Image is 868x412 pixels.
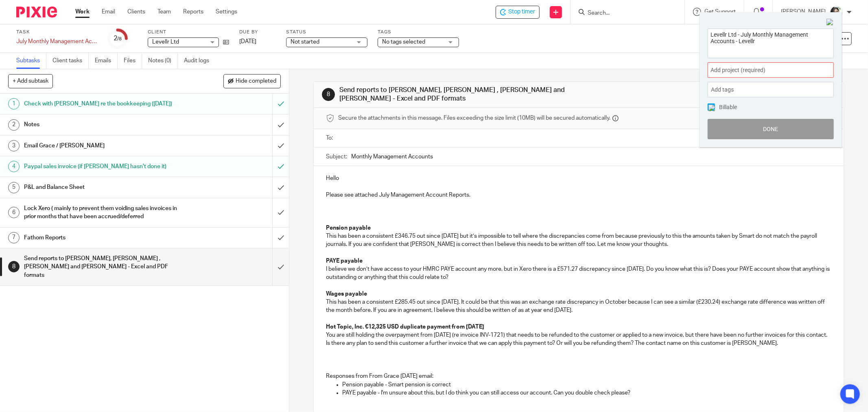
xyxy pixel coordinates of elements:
[117,37,122,41] small: /8
[704,9,736,15] span: Get Support
[382,39,425,45] span: No tags selected
[708,29,833,55] textarea: Levellr Ltd - July Monthly Management Accounts - Levellr
[8,98,20,110] div: 1
[326,372,831,380] p: Responses from From Grace [DATE] email:
[508,8,535,16] span: Stop timer
[326,324,484,330] strong: Hot Topic, Inc. €12,325 USD duplicate payment from [DATE]
[24,160,184,173] h1: Paypal sales invoice (if [PERSON_NAME] hasn't done it)
[148,29,229,35] label: Client
[286,29,367,35] label: Status
[339,86,596,103] h1: Send reports to [PERSON_NAME], [PERSON_NAME] , [PERSON_NAME] and [PERSON_NAME] - Excel and PDF fo...
[127,8,145,16] a: Clients
[16,37,98,46] div: July Monthly Management Accounts - Levellr
[236,78,276,85] span: Hide completed
[8,261,20,272] div: 8
[24,98,184,110] h1: Check with [PERSON_NAME] re the bookkeeping ([DATE])
[708,119,834,139] button: Done
[75,8,90,16] a: Work
[342,381,831,389] p: Pension payable - Smart pension is correct
[16,7,57,18] img: Pixie
[124,53,142,69] a: Files
[378,29,459,35] label: Tags
[24,252,184,281] h1: Send reports to [PERSON_NAME], [PERSON_NAME] , [PERSON_NAME] and [PERSON_NAME] - Excel and PDF fo...
[216,8,237,16] a: Settings
[24,232,184,244] h1: Fathom Reports
[326,174,831,182] p: Hello
[326,153,347,161] label: Subject:
[102,8,115,16] a: Email
[239,39,256,44] span: [DATE]
[8,182,20,193] div: 5
[711,66,813,75] span: Add project (required)
[326,191,831,199] p: Please see attached July Management Account Reports.
[711,83,738,96] span: Add tags
[326,134,335,142] label: To:
[8,161,20,172] div: 4
[24,118,184,131] h1: Notes
[326,298,831,315] p: This has been a consistent £285.45 out since [DATE]. It could be that this was an exchange rate d...
[326,225,371,231] strong: Pension payable
[239,29,276,35] label: Due by
[8,74,53,88] button: + Add subtask
[148,53,178,69] a: Notes (0)
[830,6,843,19] img: barbara-raine-.jpg
[24,140,184,152] h1: Email Grace / [PERSON_NAME]
[8,119,20,131] div: 2
[322,88,335,101] div: 8
[326,331,831,348] p: You are still holding the overpayment from [DATE] (re invoice INV-1721) that needs to be refunded...
[184,53,215,69] a: Audit logs
[24,181,184,193] h1: P&L and Balance Sheet
[291,39,319,45] span: Not started
[8,207,20,218] div: 6
[826,19,834,26] img: Close
[496,6,540,19] div: Levellr Ltd - July Monthly Management Accounts - Levellr
[183,8,203,16] a: Reports
[24,202,184,223] h1: Lock Xero ( mainly to prevent them voiding sales invoices in prior months that have been accrued/...
[114,34,122,43] div: 2
[342,389,831,397] p: PAYE payable - I'm unsure about this, but I do think you can still access our account. Can you do...
[8,140,20,151] div: 3
[326,291,367,297] strong: Wages payable
[16,29,98,35] label: Task
[338,114,610,122] span: Secure the attachments in this message. Files exceeding the size limit (10MB) will be secured aut...
[326,258,363,264] strong: PAYE payable
[326,265,831,282] p: I believe we don’t have access to your HMRC PAYE account any more, but in Xero there is a £571.27...
[708,105,715,111] img: checked.png
[16,53,46,69] a: Subtasks
[719,104,737,110] span: Billable
[8,232,20,243] div: 7
[95,53,118,69] a: Emails
[52,53,89,69] a: Client tasks
[223,74,281,88] button: Hide completed
[326,232,831,249] p: This has been a consistent £346.75 out since [DATE] but it’s impossible to tell where the discrep...
[157,8,171,16] a: Team
[152,39,179,45] span: Levellr Ltd
[781,8,826,16] p: [PERSON_NAME]
[587,10,660,17] input: Search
